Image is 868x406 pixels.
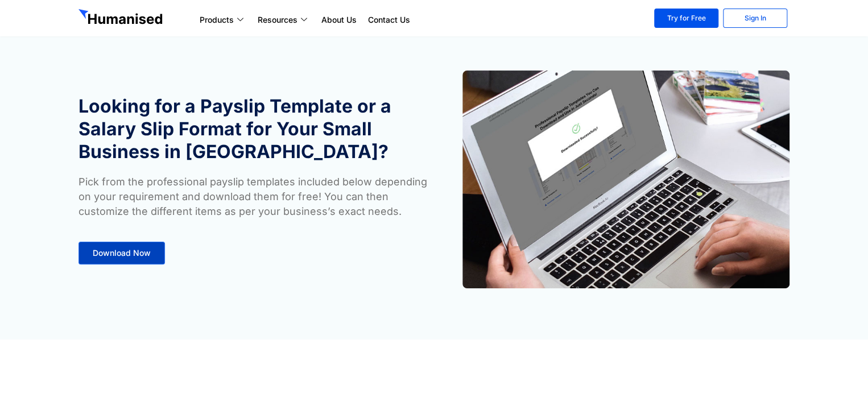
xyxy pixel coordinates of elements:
[78,9,165,27] img: GetHumanised Logo
[93,249,151,257] span: Download Now
[362,13,416,27] a: Contact Us
[78,95,428,163] h1: Looking for a Payslip Template or a Salary Slip Format for Your Small Business in [GEOGRAPHIC_DATA]?
[316,13,362,27] a: About Us
[654,9,718,28] a: Try for Free
[252,13,316,27] a: Resources
[194,13,252,27] a: Products
[78,175,428,219] p: Pick from the professional payslip templates included below depending on your requirement and dow...
[723,9,787,28] a: Sign In
[78,242,165,264] a: Download Now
